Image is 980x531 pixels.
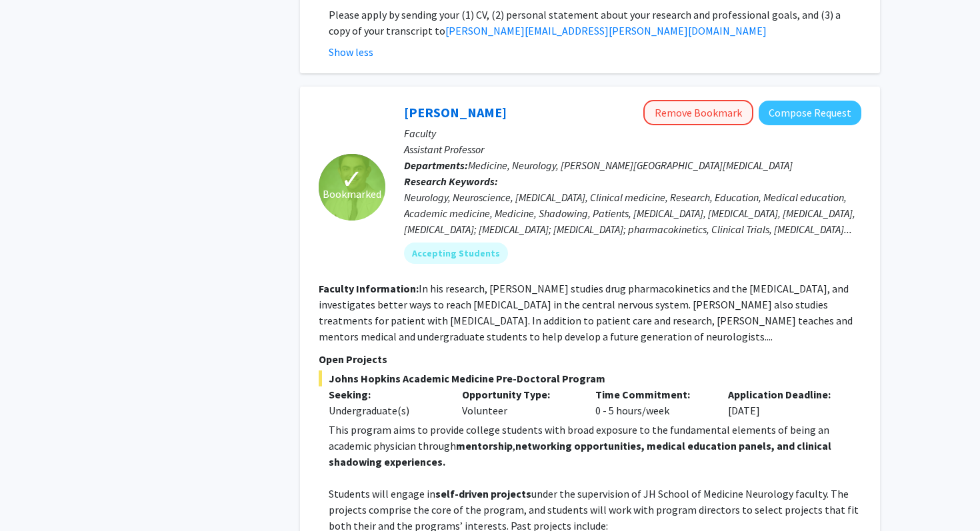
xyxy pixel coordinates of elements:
p: Application Deadline: [728,386,841,402]
div: 0 - 5 hours/week [585,386,719,418]
span: Bookmarked [323,186,381,202]
iframe: Chat [10,471,57,521]
p: Please apply by sending your (1) CV, (2) personal statement about your research and professional ... [329,7,861,39]
strong: networking opportunities, medical education panels, and clinical shadowing experiences. [329,439,831,468]
div: Volunteer [452,386,585,418]
b: Research Keywords: [404,175,498,188]
div: Neurology, Neuroscience, [MEDICAL_DATA], Clinical medicine, Research, Education, Medical educatio... [404,189,861,237]
span: Johns Hopkins Academic Medicine Pre-Doctoral Program [319,370,861,386]
p: Assistant Professor [404,141,861,157]
div: [DATE] [718,386,851,418]
p: Opportunity Type: [462,386,575,402]
button: Show less [329,44,373,60]
p: Open Projects [319,351,861,367]
span: Medicine, Neurology, [PERSON_NAME][GEOGRAPHIC_DATA][MEDICAL_DATA] [468,159,793,172]
strong: mentorship [456,439,513,452]
button: Remove Bookmark [643,100,753,125]
p: Time Commitment: [595,386,709,402]
div: Undergraduate(s) [329,402,442,418]
b: Faculty Information: [319,282,419,295]
a: [PERSON_NAME] [404,104,507,121]
button: Compose Request to Carlos Romo [759,101,861,125]
strong: self-driven projects [435,487,531,500]
p: This program aims to provide college students with broad exposure to the fundamental elements of ... [329,422,861,470]
fg-read-more: In his research, [PERSON_NAME] studies drug pharmacokinetics and the [MEDICAL_DATA], and investig... [319,282,853,343]
span: ✓ [341,173,363,186]
mat-chip: Accepting Students [404,243,508,264]
p: Faculty [404,125,861,141]
b: Departments: [404,159,468,172]
p: Seeking: [329,386,442,402]
a: [PERSON_NAME][EMAIL_ADDRESS][PERSON_NAME][DOMAIN_NAME] [445,24,767,37]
